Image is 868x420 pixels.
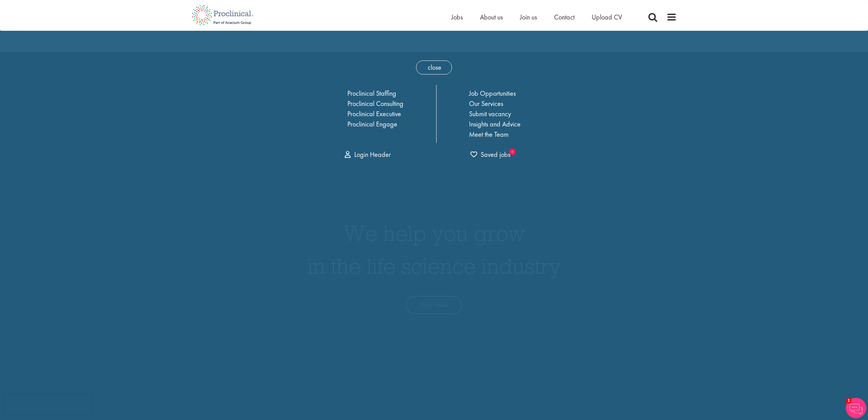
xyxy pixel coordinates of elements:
[347,99,403,108] a: Proclinical Consulting
[554,13,575,22] a: Contact
[469,120,521,128] a: Insights and Advice
[451,13,463,22] a: Jobs
[520,13,537,22] a: Join us
[416,60,452,74] span: close
[470,150,510,159] span: Saved jobs
[345,150,391,159] a: Login Header
[469,130,509,139] a: Meet the Team
[846,398,852,404] span: 1
[509,148,516,155] sub: 0
[846,398,866,418] img: Chatbot
[347,120,397,128] a: Proclinical Engage
[592,13,622,22] a: Upload CV
[469,89,516,98] a: Job Opportunities
[470,150,510,160] a: 0 jobs in shortlist
[347,109,401,118] a: Proclinical Executive
[480,13,503,22] a: About us
[347,89,396,98] a: Proclinical Staffing
[469,109,511,118] a: Submit vacancy
[469,99,503,108] a: Our Services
